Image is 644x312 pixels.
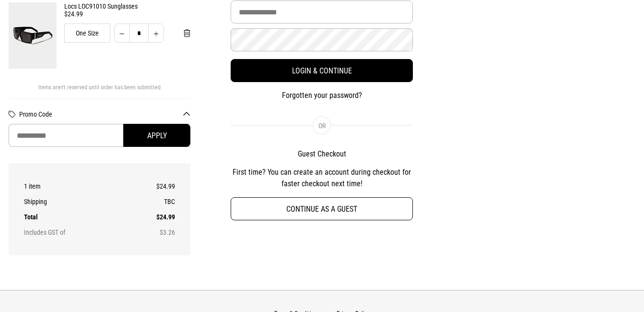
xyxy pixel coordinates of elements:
button: Remove from cart [176,24,198,43]
button: Apply [123,124,190,147]
th: 1 item [24,179,128,194]
td: $24.99 [128,179,176,194]
th: Includes GST of [24,225,128,240]
h2: Guest Checkout [231,149,413,159]
button: Decrease quantity [114,24,130,43]
div: Items aren't reserved until order has been submitted [9,84,191,98]
input: Promo Code [9,124,191,147]
div: $24.99 [64,10,191,18]
td: TBC [128,194,176,209]
th: Shipping [24,194,128,209]
input: Password [231,28,412,51]
img: Locs LOC91010 Sunglasses [9,2,57,69]
th: Total [24,209,128,225]
td: $3.26 [128,225,176,240]
a: Locs LOC91010 Sunglasses [64,2,191,10]
button: Forgotten your password? [231,90,413,101]
td: $24.99 [128,209,176,225]
input: Quantity [129,24,149,43]
button: Continue as a guest [231,197,413,220]
button: Promo Code [19,110,191,118]
input: Email Address [231,0,413,24]
button: Increase quantity [148,24,164,43]
p: First time? You can create an account during checkout for faster checkout next time! [231,167,413,190]
button: Login & Continue [231,59,413,82]
div: One Size [64,24,110,43]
